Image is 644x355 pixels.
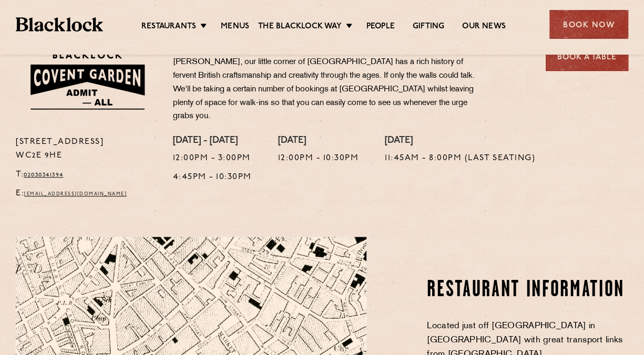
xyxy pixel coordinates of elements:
[366,22,395,33] a: People
[16,42,157,118] img: BLA_1470_CoventGarden_Website_Solid.svg
[258,22,341,33] a: The Blacklock Way
[16,135,157,163] p: [STREET_ADDRESS] WC2E 9HE
[413,22,444,33] a: Gifting
[141,22,196,33] a: Restaurants
[221,22,249,33] a: Menus
[385,152,535,165] p: 11:45am - 8:00pm (Last Seating)
[427,277,628,304] h2: Restaurant information
[16,17,103,32] img: BL_Textured_Logo-footer-cropped.svg
[546,42,628,71] a: Book a Table
[24,192,127,196] a: [EMAIL_ADDRESS][DOMAIN_NAME]
[24,172,64,178] a: 02030341394
[16,168,157,182] p: T:
[173,42,483,123] p: Whether it be King’s Coachmakers, or the publishing house that launched [PERSON_NAME], our little...
[278,135,359,147] h4: [DATE]
[173,152,252,165] p: 12:00pm - 3:00pm
[173,171,252,184] p: 4:45pm - 10:30pm
[462,22,506,33] a: Our News
[549,10,628,39] div: Book Now
[278,152,359,165] p: 12:00pm - 10:30pm
[385,135,535,147] h4: [DATE]
[173,135,252,147] h4: [DATE] - [DATE]
[16,187,157,201] p: E:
